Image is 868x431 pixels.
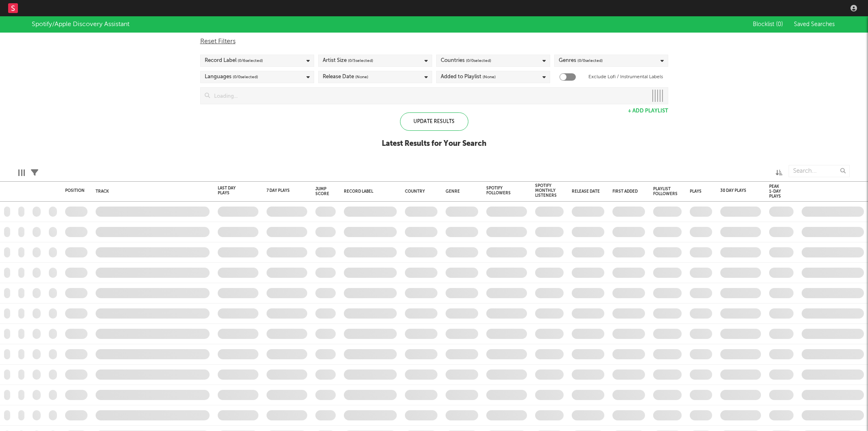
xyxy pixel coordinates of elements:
button: Saved Searches [791,21,836,28]
div: Countries [441,56,491,66]
div: Update Results [400,112,468,131]
div: Genres [559,56,603,66]
div: Jump Score [315,187,329,196]
div: Spotify/Apple Discovery Assistant [32,20,129,29]
input: Search... [789,165,850,177]
div: Languages [205,72,258,82]
div: Release Date [323,72,368,82]
div: Country [405,189,433,194]
button: + Add Playlist [628,108,668,114]
span: ( 0 / 0 selected) [233,72,258,82]
div: Record Label [205,56,263,66]
span: ( 0 / 5 selected) [348,56,373,66]
div: Reset Filters [200,37,668,46]
label: Exclude Lofi / Instrumental Labels [588,72,663,82]
div: Artist Size [323,56,373,66]
div: Latest Results for Your Search [382,139,486,149]
span: ( 0 / 0 selected) [466,56,491,66]
span: Blocklist [753,22,783,27]
span: ( 0 ) [776,22,783,27]
div: Record Label [344,189,393,194]
div: Playlist Followers [653,187,678,196]
div: Track [96,189,206,194]
div: Peak 1-Day Plays [769,184,781,199]
div: 7 Day Plays [267,188,295,193]
div: Last Day Plays [218,186,246,196]
div: Plays [690,189,702,194]
div: Edit Columns [18,161,25,185]
div: 30 Day Plays [720,188,749,193]
span: (None) [483,72,496,82]
div: Filters [31,161,38,185]
span: (None) [355,72,368,82]
div: Position [65,188,85,193]
div: Release Date [572,189,600,194]
div: First Added [612,189,641,194]
span: Saved Searches [794,22,836,27]
div: Added to Playlist [441,72,496,82]
div: Spotify Monthly Listeners [535,183,557,198]
div: Spotify Followers [486,186,515,196]
span: ( 0 / 6 selected) [238,56,263,66]
input: Loading... [210,88,647,104]
div: Genre [446,189,474,194]
span: ( 0 / 0 selected) [577,56,603,66]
